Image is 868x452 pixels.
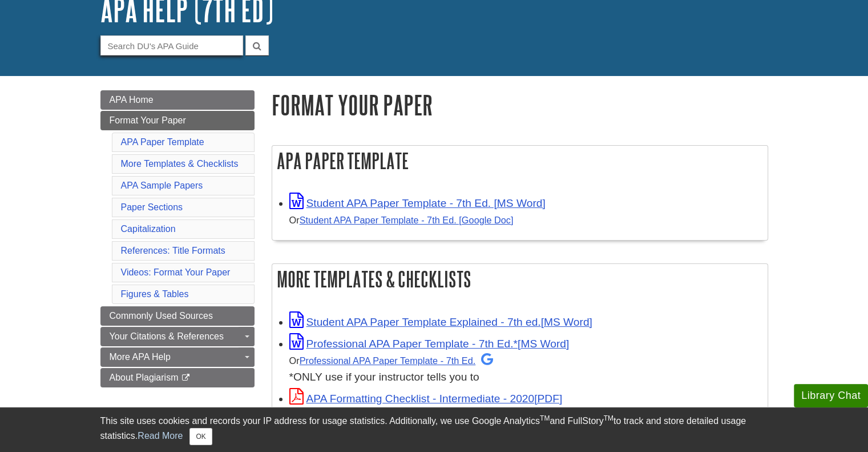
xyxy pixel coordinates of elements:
span: APA Home [110,95,154,105]
a: Link opens in new window [289,197,546,209]
sup: TM [540,414,550,422]
i: This link opens in a new window [181,374,191,382]
a: APA Home [100,90,255,110]
a: Videos: Format Your Paper [121,267,231,277]
span: About Plagiarism [110,373,179,382]
a: More APA Help [100,347,255,367]
a: Commonly Used Sources [100,306,255,326]
a: Link opens in new window [289,393,563,405]
h2: APA Paper Template [272,146,768,176]
div: This site uses cookies and records your IP address for usage statistics. Additionally, we use Goo... [100,414,768,445]
sup: TM [604,414,613,422]
span: Commonly Used Sources [110,311,213,321]
a: Student APA Paper Template - 7th Ed. [Google Doc] [300,215,514,225]
a: Professional APA Paper Template - 7th Ed. [300,355,494,366]
span: Your Citations & References [110,331,224,341]
div: *ONLY use if your instructor tells you to [289,352,762,386]
a: APA Sample Papers [121,181,203,190]
a: References: Title Formats [121,246,225,255]
a: Figures & Tables [121,289,189,299]
small: Or [289,355,494,366]
a: Paper Sections [121,202,183,212]
a: APA Paper Template [121,137,204,147]
a: More Templates & Checklists [121,159,239,169]
a: About Plagiarism [100,368,255,387]
a: Capitalization [121,224,176,234]
button: Close [189,428,212,445]
div: Guide Page Menu [100,90,255,387]
a: Format Your Paper [100,111,255,130]
span: More APA Help [110,352,171,362]
button: Library Chat [794,384,868,407]
h2: More Templates & Checklists [272,264,768,294]
a: Link opens in new window [289,316,592,328]
span: Format Your Paper [110,115,186,125]
small: Or [289,215,514,225]
a: Your Citations & References [100,327,255,346]
a: Link opens in new window [289,338,570,350]
input: Search DU's APA Guide [100,35,243,55]
h1: Format Your Paper [272,90,768,119]
a: Read More [138,431,183,441]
